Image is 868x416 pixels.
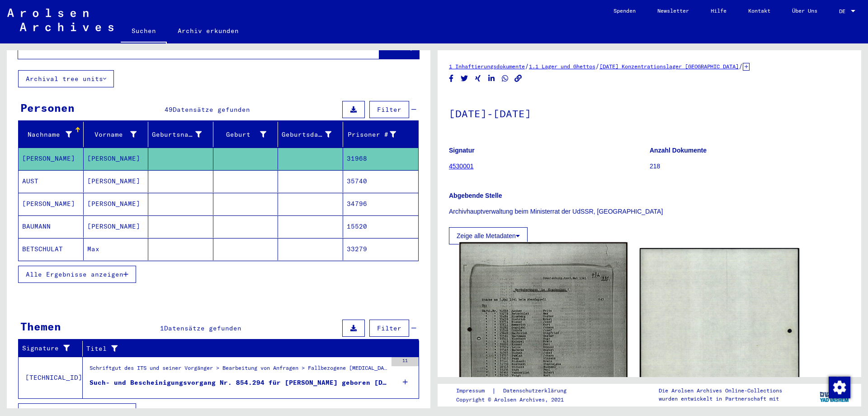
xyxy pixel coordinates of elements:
[152,130,202,139] div: Geburtsname
[20,318,61,335] div: Themen
[87,127,148,142] div: Vorname
[347,127,408,142] div: Prisoner #
[19,193,84,215] mat-cell: [PERSON_NAME]
[343,238,419,260] mat-cell: 33279
[165,105,173,114] span: 49
[173,105,250,114] span: Datensätze gefunden
[19,357,83,398] td: [TECHNICAL_ID]
[217,127,278,142] div: Geburt‏
[447,73,456,84] button: Share on Facebook
[20,100,75,116] div: Personen
[449,93,850,133] h1: [DATE]-[DATE]
[473,73,483,84] button: Share on Xing
[818,383,852,406] img: yv_logo.png
[343,148,419,170] mat-cell: 31968
[18,70,114,87] button: Archival tree units
[26,270,123,278] span: Alle Ergebnisse anzeigen
[343,215,419,238] mat-cell: 15520
[659,387,782,395] p: Die Arolsen Archives Online-Collections
[19,238,84,260] mat-cell: BETSCHULAT
[525,62,529,70] span: /
[369,101,409,118] button: Filter
[377,324,401,332] span: Filter
[456,396,577,404] p: Copyright © Arolsen Archives, 2021
[19,122,84,147] mat-header-cell: Nachname
[167,20,250,42] a: Archiv erkunden
[828,376,850,398] div: Zustimmung ändern
[84,122,149,147] mat-header-cell: Vorname
[449,147,475,154] b: Signatur
[599,63,739,70] a: [DATE] Konzentrationslager [GEOGRAPHIC_DATA]
[152,127,213,142] div: Geburtsname
[164,324,241,332] span: Datensätze gefunden
[343,170,419,192] mat-cell: 35740
[86,341,410,356] div: Titel
[650,147,707,154] b: Anzahl Dokumente
[121,20,167,43] a: Suchen
[22,127,83,142] div: Nachname
[19,170,84,192] mat-cell: AUST
[84,148,149,170] mat-cell: [PERSON_NAME]
[213,122,278,147] mat-header-cell: Geburt‏
[829,377,850,398] img: Zustimmung ändern
[87,130,137,139] div: Vorname
[487,73,496,84] button: Share on LinkedIn
[449,227,528,244] button: Zeige alle Metadaten
[90,364,387,377] div: Schriftgut des ITS und seiner Vorgänger > Bearbeitung von Anfragen > Fallbezogene [MEDICAL_DATA] ...
[217,130,267,139] div: Geburt‏
[369,320,409,337] button: Filter
[739,62,743,70] span: /
[392,357,419,366] div: 11
[500,73,510,84] button: Share on WhatsApp
[26,408,123,416] span: Alle Ergebnisse anzeigen
[7,9,113,31] img: Arolsen_neg.svg
[449,207,850,216] p: Archivhauptverwaltung beim Ministerrat der UdSSR, [GEOGRAPHIC_DATA]
[282,130,331,139] div: Geburtsdatum
[650,162,850,171] p: 218
[90,378,387,387] div: Such- und Bescheinigungsvorgang Nr. 854.294 für [PERSON_NAME] geboren [DEMOGRAPHIC_DATA]
[84,170,149,192] mat-cell: [PERSON_NAME]
[377,105,401,114] span: Filter
[449,63,525,70] a: 1 Inhaftierungsdokumente
[84,215,149,238] mat-cell: [PERSON_NAME]
[86,344,401,354] div: Titel
[343,193,419,215] mat-cell: 34796
[282,127,343,142] div: Geburtsdatum
[595,62,599,70] span: /
[460,73,469,84] button: Share on Twitter
[22,344,75,353] div: Signature
[449,163,474,170] a: 4530001
[148,122,213,147] mat-header-cell: Geburtsname
[456,386,577,396] div: |
[18,266,136,283] button: Alle Ergebnisse anzeigen
[347,130,396,139] div: Prisoner #
[22,341,85,356] div: Signature
[659,395,782,403] p: wurden entwickelt in Partnerschaft mit
[84,238,149,260] mat-cell: Max
[496,386,577,396] a: Datenschutzerklärung
[19,215,84,238] mat-cell: BAUMANN
[449,192,502,199] b: Abgebende Stelle
[839,8,849,14] span: DE
[529,63,595,70] a: 1.1 Lager und Ghettos
[19,148,84,170] mat-cell: [PERSON_NAME]
[278,122,343,147] mat-header-cell: Geburtsdatum
[514,73,523,84] button: Copy link
[160,324,164,332] span: 1
[456,386,492,396] a: Impressum
[22,130,72,139] div: Nachname
[84,193,149,215] mat-cell: [PERSON_NAME]
[343,122,419,147] mat-header-cell: Prisoner #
